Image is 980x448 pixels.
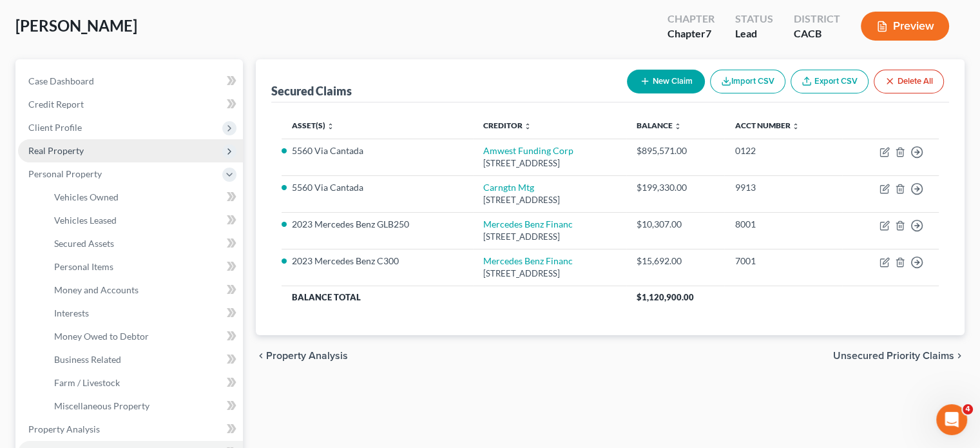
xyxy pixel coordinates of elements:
[292,255,463,268] li: 2023 Mercedes Benz C300
[44,302,243,325] a: Interests
[54,191,119,202] span: Vehicles Owned
[54,238,114,249] span: Secured Assets
[483,157,616,170] div: [STREET_ADDRESS]
[483,255,573,266] a: Mercedes Benz Financ
[954,351,965,361] i: chevron_right
[833,351,954,361] span: Unsecured Priority Claims
[483,182,534,193] a: Carngtn Mtg
[833,351,965,361] button: Unsecured Priority Claims chevron_right
[54,261,113,272] span: Personal Items
[28,168,102,179] span: Personal Property
[54,377,120,388] span: Farm / Livestock
[44,278,243,302] a: Money and Accounts
[54,354,121,365] span: Business Related
[256,351,266,361] i: chevron_left
[483,231,616,243] div: [STREET_ADDRESS]
[637,255,714,268] div: $15,692.00
[292,218,463,231] li: 2023 Mercedes Benz GLB250
[292,181,463,194] li: 5560 Via Cantada
[15,16,137,35] span: [PERSON_NAME]
[794,26,840,41] div: CACB
[710,70,785,93] button: Import CSV
[861,12,949,41] button: Preview
[674,122,682,130] i: unfold_more
[28,145,84,156] span: Real Property
[637,144,714,157] div: $895,571.00
[18,70,243,93] a: Case Dashboard
[266,351,348,361] span: Property Analysis
[791,122,799,130] i: unfold_more
[794,12,840,26] div: District
[54,307,89,318] span: Interests
[668,26,715,41] div: Chapter
[791,70,869,93] a: Export CSV
[256,351,348,361] button: chevron_left Property Analysis
[735,12,773,26] div: Status
[735,26,773,41] div: Lead
[271,83,352,99] div: Secured Claims
[28,75,94,86] span: Case Dashboard
[18,418,243,441] a: Property Analysis
[54,331,149,342] span: Money Owed to Debtor
[44,394,243,418] a: Miscellaneous Property
[874,70,944,93] button: Delete All
[637,181,714,194] div: $199,330.00
[483,194,616,206] div: [STREET_ADDRESS]
[735,121,799,130] a: Acct Number unfold_more
[54,215,117,226] span: Vehicles Leased
[483,121,532,130] a: Creditor unfold_more
[28,122,82,133] span: Client Profile
[637,218,714,231] div: $10,307.00
[483,268,616,280] div: [STREET_ADDRESS]
[735,255,832,268] div: 7001
[54,400,149,411] span: Miscellaneous Property
[524,122,532,130] i: unfold_more
[44,186,243,209] a: Vehicles Owned
[292,121,334,130] a: Asset(s) unfold_more
[483,219,573,229] a: Mercedes Benz Financ
[44,209,243,232] a: Vehicles Leased
[28,424,100,434] span: Property Analysis
[627,70,705,93] button: New Claim
[637,292,694,302] span: $1,120,900.00
[44,325,243,348] a: Money Owed to Debtor
[44,371,243,394] a: Farm / Livestock
[327,122,334,130] i: unfold_more
[735,144,832,157] div: 0122
[44,255,243,278] a: Personal Items
[668,12,715,26] div: Chapter
[44,232,243,255] a: Secured Assets
[28,99,84,110] span: Credit Report
[54,284,139,295] span: Money and Accounts
[18,93,243,116] a: Credit Report
[706,27,711,39] span: 7
[44,348,243,371] a: Business Related
[735,181,832,194] div: 9913
[963,404,973,414] span: 4
[735,218,832,231] div: 8001
[936,404,967,435] iframe: Intercom live chat
[282,286,626,309] th: Balance Total
[637,121,682,130] a: Balance unfold_more
[483,145,573,156] a: Amwest Funding Corp
[292,144,463,157] li: 5560 Via Cantada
